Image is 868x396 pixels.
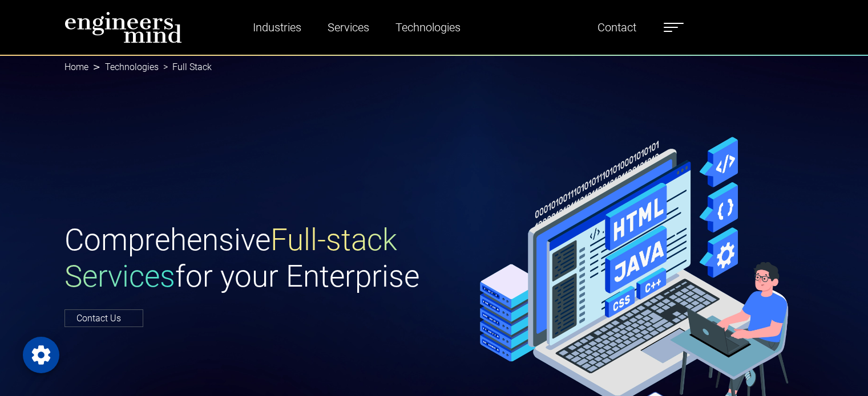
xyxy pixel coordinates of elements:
a: Industries [248,14,306,40]
li: Full Stack [159,60,212,74]
a: Technologies [391,14,465,40]
a: Contact [593,14,641,40]
a: Technologies [105,62,159,72]
nav: breadcrumb [64,55,804,80]
span: Full-stack Services [64,222,397,294]
a: Services [323,14,374,40]
a: Contact Us [64,309,143,327]
img: logo [64,11,182,43]
h1: Comprehensive for your Enterprise [64,222,427,295]
a: Home [64,62,88,72]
